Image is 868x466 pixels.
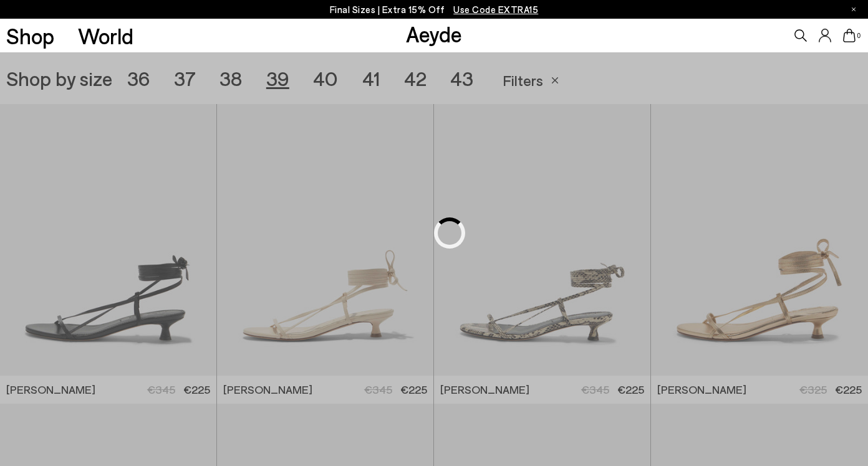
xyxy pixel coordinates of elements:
[843,29,856,42] a: 0
[856,32,862,39] span: 0
[6,25,54,47] a: Shop
[78,25,133,47] a: World
[406,21,462,47] a: Aeyde
[453,4,538,15] span: Navigate to /collections/ss25-final-sizes
[330,2,539,17] p: Final Sizes | Extra 15% Off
